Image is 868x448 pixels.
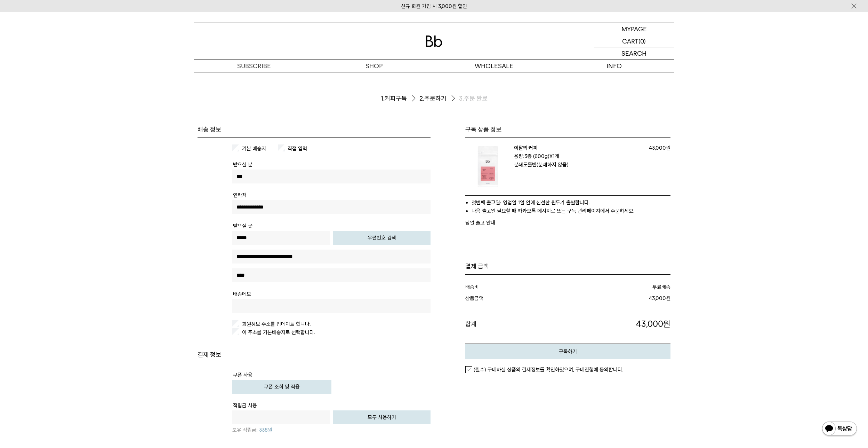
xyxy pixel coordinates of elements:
span: 연락처 [233,192,247,198]
button: 구독하기 [465,344,670,359]
th: 적립금 사용 [233,401,257,410]
label: 직접 입력 [286,146,307,152]
p: 용량: [514,152,639,160]
p: 43,000원 [556,318,671,330]
span: 원 [666,145,670,151]
p: SEARCH [621,47,646,60]
th: 배송메모 [233,290,251,298]
li: 커피구독 [381,93,419,104]
a: SUBSCRIBE [194,60,314,72]
span: 받으실 곳 [233,223,252,229]
span: X [549,153,553,159]
dd: 43,000원 [566,294,670,302]
dt: 합계 [465,318,556,330]
img: 카카오톡 채널 1:1 채팅 버튼 [821,421,858,438]
span: 1. [381,94,385,103]
span: 3. [459,94,464,103]
li: 주문 완료 [459,94,488,103]
li: 첫번째 출고일: 영업일 1일 안에 신선한 원두가 출발합니다. [472,198,670,207]
a: SHOP [314,60,434,72]
p: (0) [638,35,646,47]
h3: 배송 정보 [198,125,431,134]
dt: 상품금액 [465,294,566,302]
span: 338원 [259,427,272,433]
p: INFO [554,60,674,72]
a: CART (0) [594,35,674,47]
p: WHOLESALE [434,60,554,72]
a: MYPAGE [594,23,674,35]
h3: 결제 정보 [198,351,431,359]
span: 2. [419,94,424,103]
p: MYPAGE [621,23,647,35]
em: (필수) 구매하실 상품의 결제정보를 확인하였으며, 구매진행에 동의합니다. [474,367,623,373]
p: 이달의 커피 [514,144,639,152]
label: 회원정보 주소를 업데이트 합니다. [241,321,311,327]
li: 주문하기 [419,93,459,104]
button: 당일 출고 안내 [465,219,495,227]
p: 분쇄도 [514,160,639,169]
img: 로고 [426,36,442,47]
th: 쿠폰 사용 [233,371,252,379]
strong: 3종 (600g) 1개 [524,153,559,159]
img: 이달의 커피 [465,144,511,189]
dt: 배송비 [465,283,566,291]
li: 다음 출고일 필요할 때 카카오톡 메시지로 또는 구독 관리페이지에서 주문하세요. [472,207,670,215]
p: 43,000 [643,144,670,152]
button: 모두 사용하기 [333,410,431,424]
span: 보유 적립금: [232,427,258,433]
strong: 홀빈(분쇄하지 않음) [528,162,569,168]
dd: 무료배송 [566,283,671,291]
label: 기본 배송지 [241,146,266,152]
h3: 구독 상품 정보 [465,125,670,134]
label: 이 주소를 기본배송지로 선택합니다. [241,329,315,336]
a: 신규 회원 가입 시 3,000원 할인 [401,3,467,9]
p: CART [622,35,638,47]
h3: 결제 금액 [465,262,670,270]
button: 우편번호 검색 [333,231,431,245]
span: 받으실 분 [233,162,252,168]
button: 쿠폰 조회 및 적용 [232,380,331,394]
